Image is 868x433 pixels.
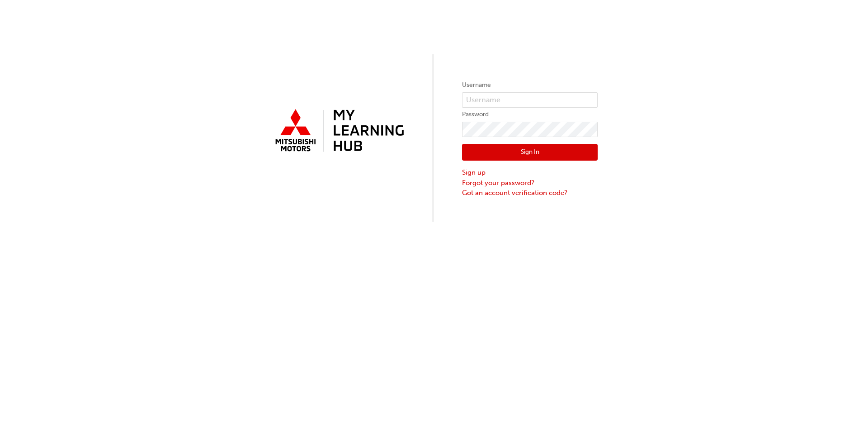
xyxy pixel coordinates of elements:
a: Forgot your password? [462,178,598,188]
label: Password [462,109,598,120]
label: Username [462,80,598,90]
button: Sign In [462,144,598,161]
img: mmal [270,105,406,157]
a: Got an account verification code? [462,188,598,198]
input: Username [462,92,598,108]
a: Sign up [462,167,598,178]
